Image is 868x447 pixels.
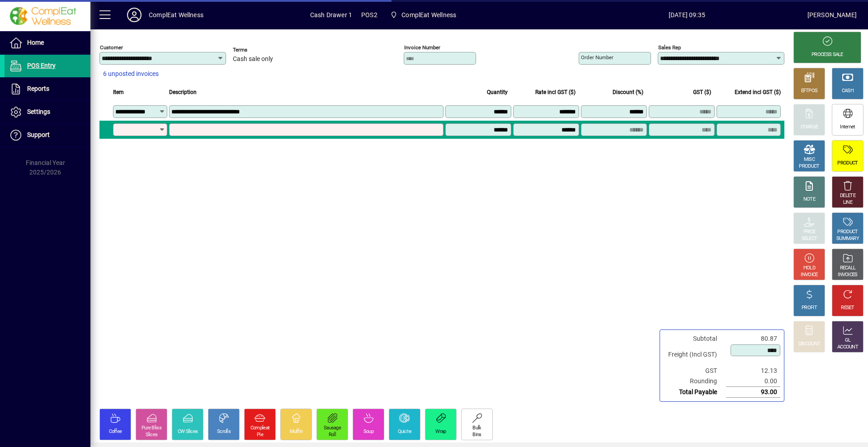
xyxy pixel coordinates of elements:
[404,44,440,51] mat-label: Invoice number
[664,344,726,366] td: Freight (Incl GST)
[169,87,197,97] span: Description
[837,229,858,235] div: PRODUCT
[803,265,815,272] div: HOLD
[401,8,456,22] span: ComplEat Wellness
[840,124,855,131] div: Internet
[581,54,613,61] mat-label: Order number
[27,108,50,115] span: Settings
[840,265,856,272] div: RECALL
[840,193,855,199] div: DELETE
[27,62,56,69] span: POS Entry
[361,8,377,22] span: POS2
[149,8,203,22] div: ComplEat Wellness
[398,428,412,435] div: Quiche
[233,56,273,63] span: Cash sale only
[435,428,446,435] div: Wrap
[802,235,817,242] div: SELECT
[100,44,123,51] mat-label: Customer
[804,156,815,163] div: MISC
[837,344,858,351] div: ACCOUNT
[726,387,780,398] td: 93.00
[811,52,843,58] div: PROCESS SALE
[664,334,726,344] td: Subtotal
[472,432,481,438] div: Bins
[472,425,481,432] div: Bulk
[841,305,854,311] div: RESET
[217,428,231,435] div: Scrolls
[99,66,162,82] button: 6 unposted invoices
[658,44,681,51] mat-label: Sales rep
[566,8,807,22] span: [DATE] 09:35
[726,376,780,387] td: 0.00
[146,432,158,438] div: Slices
[664,376,726,387] td: Rounding
[329,432,336,438] div: Roll
[664,387,726,398] td: Total Payable
[664,366,726,376] td: GST
[799,163,819,170] div: PRODUCT
[250,425,269,432] div: Compleat
[109,428,122,435] div: Coffee
[5,124,90,146] a: Support
[535,87,576,97] span: Rate incl GST ($)
[726,334,780,344] td: 80.87
[837,160,858,167] div: PRODUCT
[257,432,263,438] div: Pie
[290,428,303,435] div: Muffin
[836,235,859,242] div: SUMMARY
[845,337,851,344] div: GL
[803,196,815,203] div: NOTE
[233,47,287,53] span: Terms
[310,8,352,22] span: Cash Drawer 1
[838,272,857,278] div: INVOICES
[801,88,818,94] div: EFTPOS
[178,428,198,435] div: CW Slices
[487,87,508,97] span: Quantity
[5,78,90,100] a: Reports
[27,131,50,138] span: Support
[798,341,820,348] div: DISCOUNT
[807,8,857,22] div: [PERSON_NAME]
[103,69,159,79] span: 6 unposted invoices
[113,87,124,97] span: Item
[27,39,44,46] span: Home
[842,88,854,94] div: CASH
[387,7,460,23] span: ComplEat Wellness
[693,87,711,97] span: GST ($)
[120,7,149,23] button: Profile
[803,229,816,235] div: PRICE
[735,87,781,97] span: Extend incl GST ($)
[324,425,341,432] div: Sausage
[843,199,852,206] div: LINE
[802,305,817,311] div: PROFIT
[5,32,90,54] a: Home
[726,366,780,376] td: 12.13
[5,101,90,123] a: Settings
[801,124,818,131] div: CHARGE
[613,87,643,97] span: Discount (%)
[363,428,373,435] div: Soup
[801,272,817,278] div: INVOICE
[27,85,49,92] span: Reports
[142,425,161,432] div: Pure Bliss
